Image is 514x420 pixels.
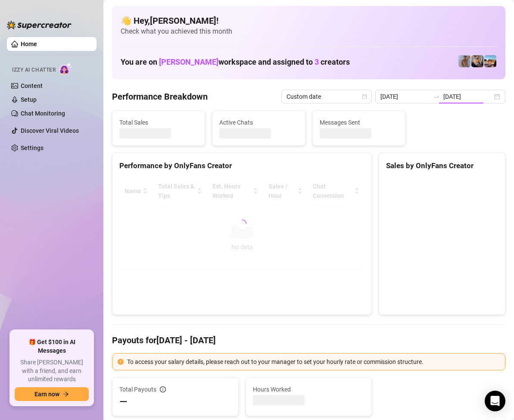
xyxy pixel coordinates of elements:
h4: Performance Breakdown [112,91,208,103]
a: Chat Monitoring [21,110,65,117]
span: info-circle [160,386,166,392]
div: Performance by OnlyFans Creator [119,160,364,172]
div: Open Intercom Messenger [485,391,505,411]
a: Setup [21,96,37,103]
span: calendar [362,94,367,99]
a: Discover Viral Videos [21,127,79,134]
span: Active Chats [219,118,298,127]
span: Izzy AI Chatter [12,66,56,74]
div: Sales by OnlyFans Creator [386,160,498,172]
a: Home [21,41,37,47]
span: Custom date [287,90,367,103]
img: Joey [458,55,470,67]
span: Check what you achieved this month [121,27,497,36]
input: End date [443,92,492,101]
img: Zach [484,55,496,67]
a: Settings [21,144,44,151]
img: George [471,55,483,67]
span: to [433,93,440,100]
span: swap-right [433,93,440,100]
span: Share [PERSON_NAME] with a friend, and earn unlimited rewards [15,358,89,384]
span: Total Payouts [119,385,156,394]
span: [PERSON_NAME] [159,57,218,66]
span: Messages Sent [320,118,398,127]
h4: Payouts for [DATE] - [DATE] [112,334,505,346]
span: 3 [315,57,319,66]
h4: 👋 Hey, [PERSON_NAME] ! [121,15,497,27]
span: exclamation-circle [118,359,124,365]
span: Earn now [34,391,59,398]
span: — [119,395,128,409]
span: 🎁 Get $100 in AI Messages [15,338,89,355]
input: Start date [380,92,430,101]
span: Hours Worked [253,385,365,394]
img: AI Chatter [59,63,72,75]
img: logo-BBDzfeDw.svg [7,21,72,29]
span: loading [236,218,248,230]
button: Earn nowarrow-right [15,387,89,401]
h1: You are on workspace and assigned to creators [121,57,350,67]
span: Total Sales [119,118,198,127]
div: To access your salary details, please reach out to your manager to set your hourly rate or commis... [127,357,500,367]
a: Content [21,82,43,89]
span: arrow-right [63,391,69,397]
